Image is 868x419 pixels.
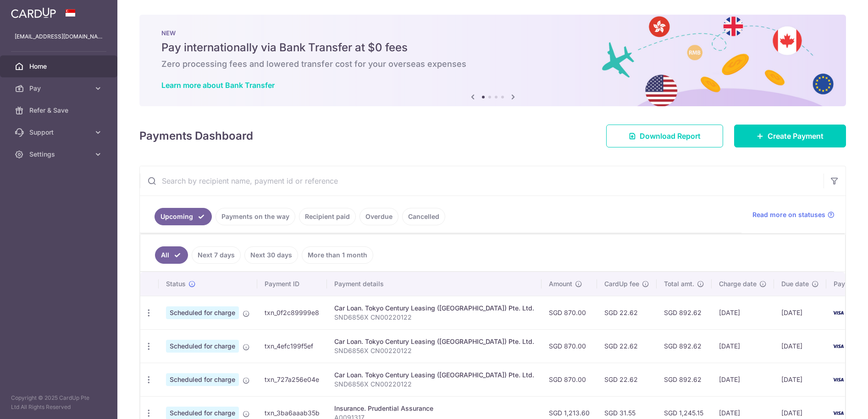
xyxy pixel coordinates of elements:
th: Payment ID [257,272,327,296]
td: SGD 892.62 [657,329,712,363]
td: SGD 892.62 [657,296,712,329]
span: Home [29,62,90,71]
td: [DATE] [774,363,826,396]
p: [EMAIL_ADDRESS][DOMAIN_NAME] [15,32,103,41]
th: Payment details [327,272,542,296]
p: SND6856X CN00220122 [334,380,534,389]
div: Car Loan. Tokyo Century Leasing ([GEOGRAPHIC_DATA]) Pte. Ltd. [334,337,534,346]
p: SND6856X CN00220122 [334,313,534,322]
span: Charge date [719,279,757,288]
a: Learn more about Bank Transfer [161,81,275,90]
td: [DATE] [774,296,826,329]
a: Next 7 days [192,246,241,264]
img: CardUp [11,7,56,18]
p: NEW [161,29,824,37]
td: txn_727a256e04e [257,363,327,396]
span: Pay [29,84,90,93]
td: [DATE] [712,329,774,363]
a: Download Report [606,125,723,147]
span: Create Payment [768,131,824,141]
span: CardUp fee [604,279,639,288]
td: txn_0f2c89999e8 [257,296,327,329]
div: Car Loan. Tokyo Century Leasing ([GEOGRAPHIC_DATA]) Pte. Ltd. [334,304,534,313]
td: SGD 22.62 [597,363,657,396]
p: SND6856X CN00220122 [334,346,534,355]
a: Next 30 days [244,246,298,264]
img: Bank Card [829,307,847,318]
h6: Zero processing fees and lowered transfer cost for your overseas expenses [161,59,824,70]
span: Scheduled for charge [166,340,239,353]
a: Read more on statuses [752,210,835,219]
span: Settings [29,150,90,159]
span: Read more on statuses [752,210,825,219]
a: Recipient paid [299,208,356,225]
a: Upcoming [155,208,212,225]
td: SGD 870.00 [542,329,597,363]
img: Bank Card [829,374,847,385]
h5: Pay internationally via Bank Transfer at $0 fees [161,40,824,55]
span: Amount [549,279,572,288]
a: Create Payment [734,125,846,147]
td: SGD 22.62 [597,329,657,363]
span: Scheduled for charge [166,373,239,386]
td: [DATE] [774,329,826,363]
a: Cancelled [402,208,445,225]
div: Insurance. Prudential Assurance [334,404,534,413]
input: Search by recipient name, payment id or reference [140,166,824,196]
h4: Payments Dashboard [139,128,253,144]
a: More than 1 month [302,246,373,264]
span: Download Report [640,131,701,141]
span: Due date [781,279,809,288]
td: [DATE] [712,363,774,396]
img: Bank transfer banner [139,15,846,106]
span: Total amt. [664,279,694,288]
img: Bank Card [829,341,847,352]
a: All [155,246,188,264]
td: txn_4efc199f5ef [257,329,327,363]
span: Scheduled for charge [166,306,239,319]
span: Status [166,279,186,288]
td: SGD 870.00 [542,363,597,396]
span: Refer & Save [29,106,90,115]
td: SGD 892.62 [657,363,712,396]
td: SGD 22.62 [597,296,657,329]
a: Overdue [359,208,398,225]
td: [DATE] [712,296,774,329]
span: Support [29,128,90,137]
div: Car Loan. Tokyo Century Leasing ([GEOGRAPHIC_DATA]) Pte. Ltd. [334,370,534,380]
td: SGD 870.00 [542,296,597,329]
img: Bank Card [829,408,847,419]
a: Payments on the way [216,208,295,225]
